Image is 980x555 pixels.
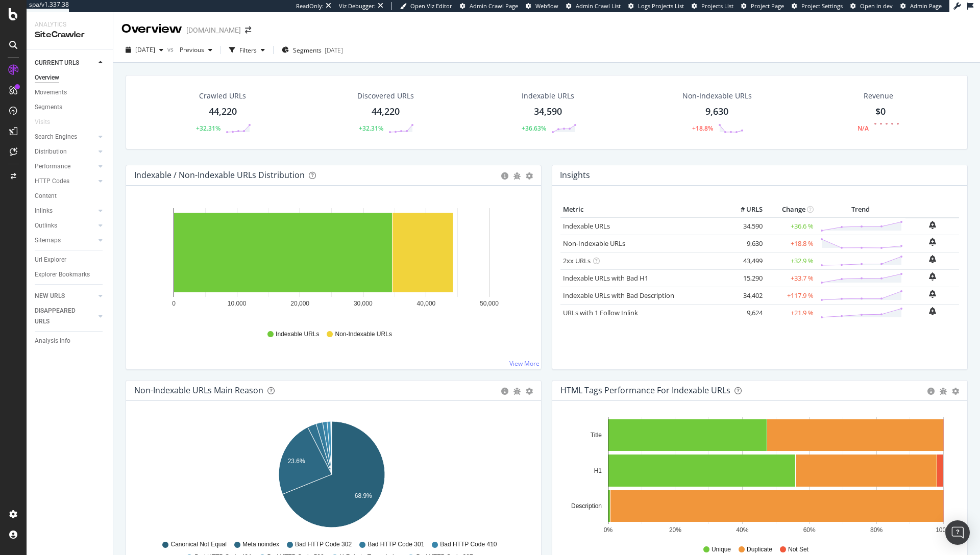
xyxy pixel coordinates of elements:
[724,304,765,321] td: 9,624
[929,272,936,281] div: bell-plus
[35,161,70,172] div: Performance
[522,124,546,133] div: +36.63%
[35,269,106,280] a: Explorer Bookmarks
[296,2,324,10] div: ReadOnly:
[480,300,499,307] text: 50,000
[167,45,176,54] span: vs
[534,105,562,118] div: 34,590
[35,20,105,29] div: Analytics
[35,191,106,201] a: Content
[339,2,376,10] div: Viz Debugger:
[563,239,625,248] a: Non-Indexable URLs
[225,42,269,58] button: Filters
[560,385,730,395] div: HTML Tags Performance for Indexable URLs
[929,221,936,229] div: bell-plus
[788,545,808,554] span: Not Set
[242,540,279,549] span: Meta noindex
[35,117,50,128] div: Visits
[35,29,105,41] div: SiteCrawler
[35,291,95,301] a: NEW URLS
[513,388,521,395] div: bug
[929,255,936,263] div: bell-plus
[526,2,558,10] a: Webflow
[35,235,95,246] a: Sitemaps
[724,269,765,287] td: 15,290
[936,526,951,534] text: 100%
[35,146,95,157] a: Distribution
[245,27,251,34] div: arrow-right-arrow-left
[945,520,970,545] div: Open Intercom Messenger
[196,124,220,133] div: +32.31%
[929,307,936,315] div: bell-plus
[929,290,936,298] div: bell-plus
[724,217,765,235] td: 34,590
[35,220,57,231] div: Outlinks
[35,132,95,142] a: Search Engines
[134,385,263,395] div: Non-Indexable URLs Main Reason
[692,2,733,10] a: Projects List
[134,202,529,320] svg: A chart.
[526,172,533,180] div: gear
[35,191,57,201] div: Content
[35,58,95,68] a: CURRENT URLS
[560,202,724,217] th: Metric
[747,545,772,554] span: Duplicate
[35,220,95,231] a: Outlinks
[372,105,400,118] div: 44,220
[765,304,816,321] td: +21.9 %
[751,2,784,10] span: Project Page
[952,388,959,395] div: gear
[501,172,508,180] div: circle-info
[35,58,79,68] div: CURRENT URLS
[563,308,638,317] a: URLs with 1 Follow Inlink
[628,2,684,10] a: Logs Projects List
[816,202,905,217] th: Trend
[860,2,893,10] span: Open in dev
[594,467,602,474] text: H1
[35,291,65,301] div: NEW URLS
[355,492,372,499] text: 68.9%
[35,336,106,346] a: Analysis Info
[35,255,106,265] a: Url Explorer
[134,170,305,180] div: Indexable / Non-Indexable URLs Distribution
[857,124,869,133] div: N/A
[35,72,59,83] div: Overview
[563,221,610,231] a: Indexable URLs
[325,46,343,55] div: [DATE]
[176,42,216,58] button: Previous
[417,300,436,307] text: 40,000
[705,105,728,118] div: 9,630
[470,2,518,10] span: Admin Crawl Page
[35,306,86,327] div: DISAPPEARED URLS
[35,87,106,98] a: Movements
[850,2,893,10] a: Open in dev
[121,42,167,58] button: [DATE]
[566,2,621,10] a: Admin Crawl List
[335,330,391,339] span: Non-Indexable URLs
[563,256,591,265] a: 2xx URLs
[927,388,935,395] div: circle-info
[35,269,90,280] div: Explorer Bookmarks
[765,217,816,235] td: +36.6 %
[209,105,237,118] div: 44,220
[134,417,529,536] svg: A chart.
[792,2,843,10] a: Project Settings
[35,336,70,346] div: Analysis Info
[35,206,95,216] a: Inlinks
[354,300,373,307] text: 30,000
[35,132,77,142] div: Search Engines
[765,287,816,304] td: +117.9 %
[186,25,241,35] div: [DOMAIN_NAME]
[576,2,621,10] span: Admin Crawl List
[172,300,176,307] text: 0
[199,91,246,101] div: Crawled URLs
[724,202,765,217] th: # URLS
[870,526,883,534] text: 80%
[864,91,893,101] span: Revenue
[875,105,886,117] span: $0
[765,252,816,269] td: +32.9 %
[591,432,602,439] text: Title
[765,235,816,252] td: +18.8 %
